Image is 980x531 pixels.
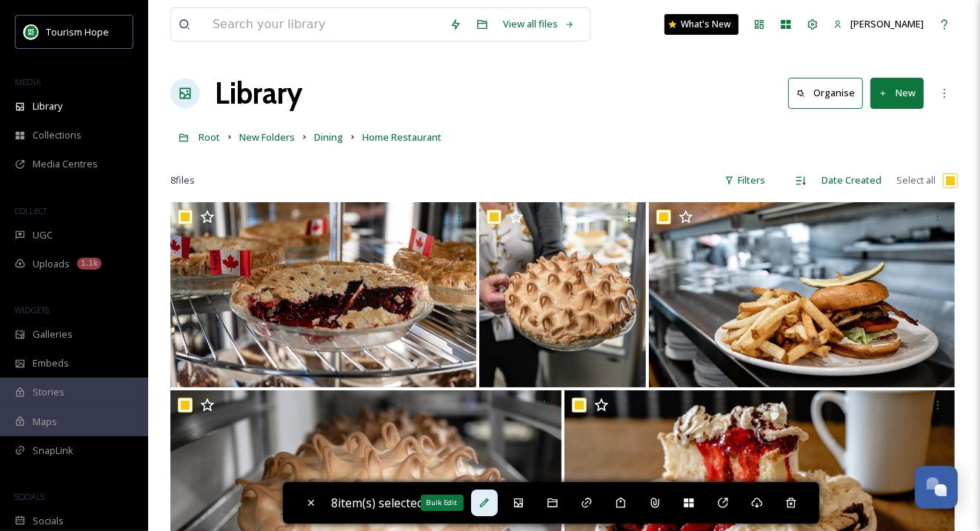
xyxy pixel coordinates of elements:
[33,257,70,271] span: Uploads
[479,202,646,387] img: Home Restaurant_ ©AdvantageHOPE_11.jpg
[33,327,73,341] span: Galleries
[649,202,955,387] img: Home Restaurant_ ©AdvantageHOPE_08.jpg
[15,205,47,216] span: COLLECT
[362,130,441,144] span: Home Restaurant
[664,14,739,35] a: What's New
[24,24,39,39] img: logo.png
[199,130,220,144] span: Root
[870,78,924,108] button: New
[15,76,41,87] span: MEDIA
[15,304,49,315] span: WIDGETS
[496,10,582,39] a: View all files
[205,8,442,41] input: Search your library
[33,415,57,429] span: Maps
[239,130,295,144] span: New Folders
[33,356,69,370] span: Embeds
[33,99,62,113] span: Library
[850,17,924,30] span: [PERSON_NAME]
[46,25,109,39] span: Tourism Hope
[170,202,476,387] img: Home Restaurant_ ©AdvantageHOPE_13.jpg
[33,128,81,142] span: Collections
[33,514,64,528] span: Socials
[239,128,295,146] a: New Folders
[33,228,53,242] span: UGC
[814,166,889,195] div: Date Created
[717,166,773,195] div: Filters
[170,173,195,187] span: 8 file s
[421,495,464,511] div: Bulk Edit
[788,78,863,108] button: Organise
[896,173,936,187] span: Select all
[33,385,64,399] span: Stories
[332,495,427,511] span: 8 item(s) selected.
[77,258,101,270] div: 1.1k
[33,444,73,458] span: SnapLink
[33,157,98,171] span: Media Centres
[15,491,44,502] span: SOCIALS
[314,130,343,144] span: Dining
[788,78,870,108] a: Organise
[314,128,343,146] a: Dining
[215,71,302,116] a: Library
[915,466,958,509] button: Open Chat
[199,128,220,146] a: Root
[826,10,931,39] a: [PERSON_NAME]
[362,128,441,146] a: Home Restaurant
